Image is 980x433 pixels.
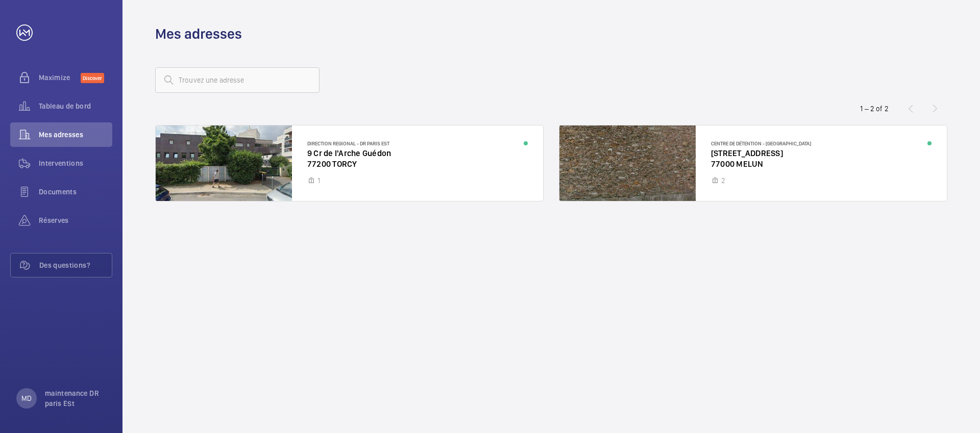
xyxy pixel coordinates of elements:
input: Trouvez une adresse [155,67,320,93]
span: Discover [81,73,104,83]
span: Maximize [39,72,81,83]
span: Réserves [39,215,112,225]
span: Interventions [39,158,112,168]
h1: Mes adresses [155,24,242,43]
span: Tableau de bord [39,101,112,111]
p: MD [21,393,32,403]
div: 1 – 2 of 2 [860,104,889,114]
span: Des questions? [39,260,112,270]
p: maintenance DR paris ESt [45,388,106,409]
span: Documents [39,187,112,197]
span: Mes adresses [39,130,112,140]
